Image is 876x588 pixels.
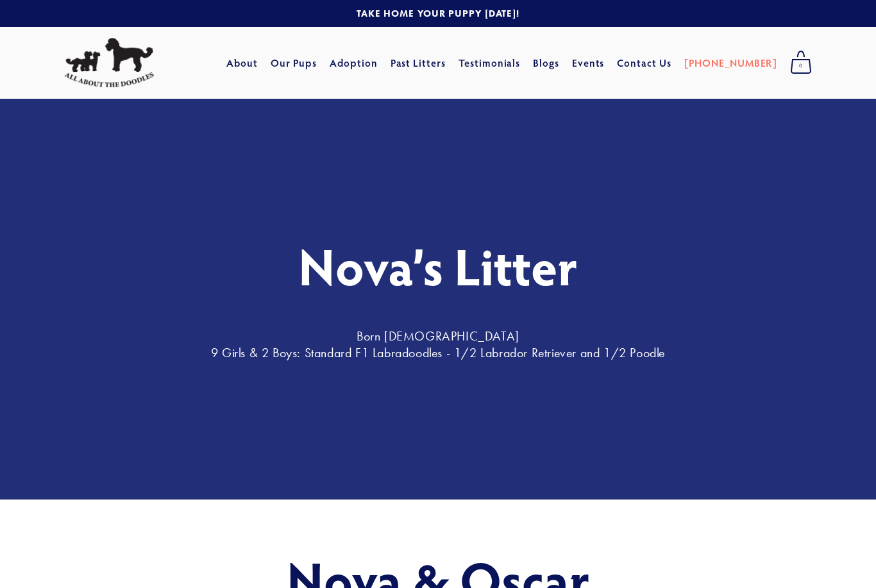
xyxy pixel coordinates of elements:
span: 0 [790,58,812,74]
a: About [226,51,258,74]
a: Events [572,51,605,74]
a: Testimonials [459,51,521,74]
h1: Nova’s Litter [64,237,812,294]
a: [PHONE_NUMBER] [684,51,777,74]
a: Contact Us [617,51,671,74]
a: Our Pups [271,51,317,74]
a: 0 items in cart [784,47,818,79]
img: All About The Doodles [64,38,154,88]
a: Adoption [330,51,378,74]
a: Past Litters [391,56,446,69]
a: Blogs [533,51,559,74]
h3: Born [DEMOGRAPHIC_DATA] 9 Girls & 2 Boys: Standard F1 Labradoodles - 1/2 Labrador Retriever and 1... [64,328,812,361]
